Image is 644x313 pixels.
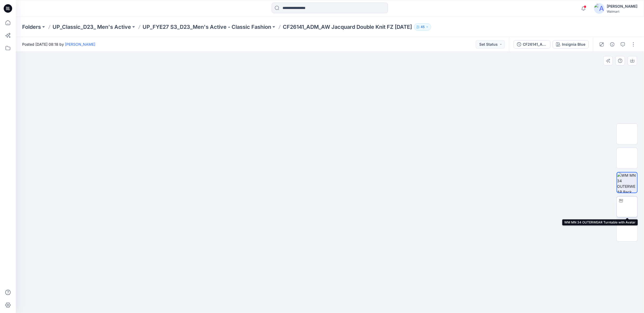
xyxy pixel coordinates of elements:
[22,23,41,31] a: Folders
[414,23,431,31] button: 45
[523,41,547,47] div: CF26141_ADM_AW Jacquard Double Knit FZ [DATE]
[514,40,551,49] button: CF26141_ADM_AW Jacquard Double Knit FZ [DATE]
[22,41,95,47] span: Posted [DATE] 08:18 by
[607,3,637,10] div: [PERSON_NAME]
[608,40,617,49] button: Details
[553,40,589,49] button: Insignia Blue
[143,23,271,31] a: UP_FYE27 S3_D23_Men's Active - Classic Fashion
[65,42,95,46] a: [PERSON_NAME]
[421,24,425,30] p: 45
[53,23,131,31] a: UP_Classic_D23_ Men's Active
[607,10,637,13] div: Walmart
[617,172,637,193] img: WM MN 34 OUTERWEAR Back wo Avatar
[562,41,585,47] div: Insignia Blue
[283,23,412,31] p: CF26141_ADM_AW Jacquard Double Knit FZ [DATE]
[594,3,605,14] img: avatar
